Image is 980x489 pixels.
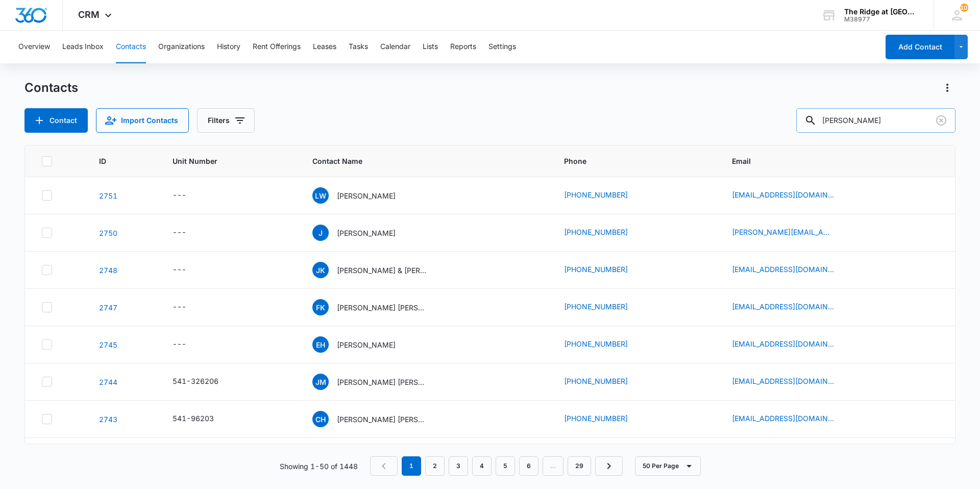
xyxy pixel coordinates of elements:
a: Page 29 [568,456,591,476]
div: Unit Number - 541-326206 - Select to Edit Field [173,376,237,388]
a: [PHONE_NUMBER] [564,338,628,349]
a: [EMAIL_ADDRESS][DOMAIN_NAME] [732,376,834,386]
span: Email [732,156,924,166]
span: JM [312,374,329,390]
div: 541-326206 [173,376,218,386]
a: [EMAIL_ADDRESS][DOMAIN_NAME] [732,189,834,200]
span: Phone [564,156,693,166]
a: [PHONE_NUMBER] [564,413,628,424]
div: notifications count [960,4,968,12]
p: [PERSON_NAME] [PERSON_NAME] & Francisco [PERSON_NAME] Leonardez [PERSON_NAME] [337,377,429,387]
div: Unit Number - - Select to Edit Field [173,227,205,239]
a: Navigate to contact details page for Joseph Monserrat Herrera Soto & Francisco Javier Leonardez S... [99,378,117,386]
p: [PERSON_NAME] [337,339,396,350]
div: Phone - (970) 324-5392 - Select to Edit Field [564,189,646,202]
button: Overview [18,31,50,63]
div: Email - martinez.jessica25@yahoo.com - Select to Edit Field [732,227,852,239]
div: Phone - (970) 308-7536 - Select to Edit Field [564,338,646,351]
span: EH [312,336,329,353]
a: Page 6 [519,456,538,476]
div: --- [173,301,186,313]
span: JK [312,262,329,278]
button: 50 Per Page [635,456,701,476]
a: Next Page [595,456,623,476]
div: --- [173,189,186,202]
nav: Pagination [370,456,623,476]
span: FK [312,299,329,315]
span: CRM [78,9,100,20]
div: Contact Name - LaKisha Williams - Select to Edit Field [312,187,414,204]
div: Unit Number - - Select to Edit Field [173,264,205,276]
div: Unit Number - - Select to Edit Field [173,338,205,351]
a: Page 3 [449,456,468,476]
a: [PHONE_NUMBER] [564,264,628,275]
a: [EMAIL_ADDRESS][DOMAIN_NAME] [732,264,834,275]
button: Lists [423,31,438,63]
button: Leads Inbox [62,31,104,63]
a: [EMAIL_ADDRESS][DOMAIN_NAME] [732,301,834,312]
a: [EMAIL_ADDRESS][DOMAIN_NAME] [732,413,834,424]
div: Phone - (802) 698-3550 - Select to Edit Field [564,264,646,276]
p: [PERSON_NAME] [337,190,396,201]
button: Contacts [116,31,146,63]
div: --- [173,264,186,276]
div: 541-96203 [173,413,214,424]
div: Phone - (970) 568-2501 - Select to Edit Field [564,301,646,313]
a: Navigate to contact details page for LaKisha Williams [99,191,117,200]
div: Contact Name - Charles Hubbard Dania Reedy - Select to Edit Field [312,411,447,427]
div: Email - chuck72mtngoer@live.com - Select to Edit Field [732,413,852,425]
button: Rent Offerings [253,31,301,63]
div: Unit Number - - Select to Edit Field [173,189,205,202]
div: Phone - (970) 861-9630 - Select to Edit Field [564,376,646,388]
button: History [217,31,240,63]
div: Unit Number - - Select to Edit Field [173,301,205,313]
p: Showing 1-50 of 1448 [280,461,358,472]
button: Add Contact [886,35,954,59]
button: Tasks [349,31,368,63]
button: Organizations [158,31,205,63]
p: [PERSON_NAME] [337,228,396,238]
button: Settings [488,31,516,63]
a: [PHONE_NUMBER] [564,301,628,312]
a: Navigate to contact details page for Eliana Hoffner [99,340,117,349]
a: Page 4 [472,456,492,476]
a: [PHONE_NUMBER] [564,376,628,386]
input: Search Contacts [796,108,955,133]
div: Email - herrerayose99@gmail.com - Select to Edit Field [732,376,852,388]
button: Reports [450,31,476,63]
div: Phone - (970) 222-6831 - Select to Edit Field [564,413,646,425]
a: [PERSON_NAME][EMAIL_ADDRESS][DOMAIN_NAME] [732,227,834,237]
div: Unit Number - 541-96203 - Select to Edit Field [173,413,232,425]
a: Page 5 [496,456,515,476]
a: [PHONE_NUMBER] [564,189,628,200]
div: Email - lakishawilliams37@gmail.com - Select to Edit Field [732,189,852,202]
div: Email - elianah0ffner11@gmail.com - Select to Edit Field [732,338,852,351]
div: Email - jennakelsey220@yahoo.com - Select to Edit Field [732,264,852,276]
a: Navigate to contact details page for Ferdinand Kevin Mark [99,303,117,312]
span: J [312,225,329,241]
button: Actions [939,80,955,96]
h1: Contacts [24,80,78,95]
div: Contact Name - Ferdinand Kevin Mark - Select to Edit Field [312,299,447,315]
div: Phone - (210) 834-2995 - Select to Edit Field [564,227,646,239]
span: 101 [960,4,968,12]
button: Filters [197,108,255,133]
a: Navigate to contact details page for Charles Hubbard Dania Reedy [99,415,117,424]
div: account name [844,8,919,16]
span: ID [99,156,133,166]
a: Navigate to contact details page for Jenna Kelsey & Liberty Barcomb [99,266,117,275]
em: 1 [402,456,421,476]
div: account id [844,16,919,23]
div: --- [173,227,186,239]
a: [PHONE_NUMBER] [564,227,628,237]
button: Leases [313,31,336,63]
a: Navigate to contact details page for Jessica [99,229,117,237]
a: Page 2 [425,456,445,476]
p: [PERSON_NAME] & [PERSON_NAME] [337,265,429,276]
span: Unit Number [173,156,288,166]
div: Contact Name - Eliana Hoffner - Select to Edit Field [312,336,414,353]
a: [EMAIL_ADDRESS][DOMAIN_NAME] [732,338,834,349]
button: Add Contact [24,108,88,133]
p: [PERSON_NAME] [PERSON_NAME] [337,414,429,425]
div: Email - fmark5667@gmail.com - Select to Edit Field [732,301,852,313]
